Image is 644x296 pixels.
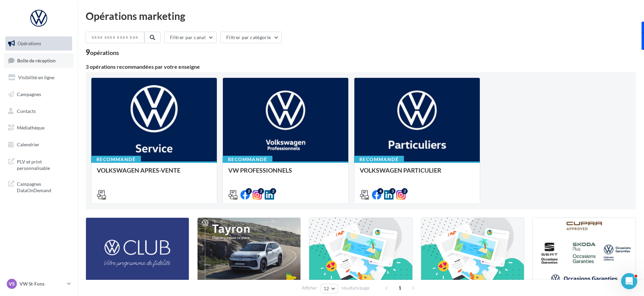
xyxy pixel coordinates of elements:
[17,91,41,97] span: Campagnes
[18,40,41,46] span: Opérations
[20,280,64,287] p: VW St-Fons
[91,156,141,163] div: Recommandé
[354,156,404,163] div: Recommandé
[17,108,36,114] span: Contacts
[4,70,74,85] a: Visibilité en ligne
[17,157,69,172] span: PLV et print personnalisable
[4,138,74,152] a: Calendrier
[228,167,292,174] span: VW PROFESSIONNELS
[360,167,441,174] span: VOLKSWAGEN PARTICULIER
[246,188,252,194] div: 2
[342,285,370,291] span: résultats/page
[4,121,74,135] a: Médiathèque
[17,57,56,63] span: Boîte de réception
[621,273,637,289] iframe: Intercom live chat
[402,188,408,194] div: 2
[18,75,54,80] span: Visibilité en ligne
[223,156,272,163] div: Recommandé
[4,154,74,174] a: PLV et print personnalisable
[164,32,217,43] button: Filtrer par canal
[4,104,74,118] a: Contacts
[97,167,180,174] span: VOLKSWAGEN APRES-VENTE
[5,277,72,290] a: VS VW St-Fons
[4,177,74,197] a: Campagnes DataOnDemand
[258,188,264,194] div: 2
[86,64,636,69] div: 3 opérations recommandées par votre enseigne
[17,125,45,130] span: Médiathèque
[90,50,119,56] div: opérations
[86,49,119,56] div: 9
[9,280,15,287] span: VS
[394,283,405,293] span: 1
[4,87,74,101] a: Campagnes
[17,142,39,147] span: Calendrier
[302,285,317,291] span: Afficher
[17,179,69,194] span: Campagnes DataOnDemand
[377,188,383,194] div: 4
[324,286,329,291] span: 12
[4,36,74,51] a: Opérations
[389,188,396,194] div: 3
[270,188,276,194] div: 2
[86,11,636,21] div: Opérations marketing
[4,53,74,68] a: Boîte de réception
[321,284,338,293] button: 12
[221,32,282,43] button: Filtrer par catégorie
